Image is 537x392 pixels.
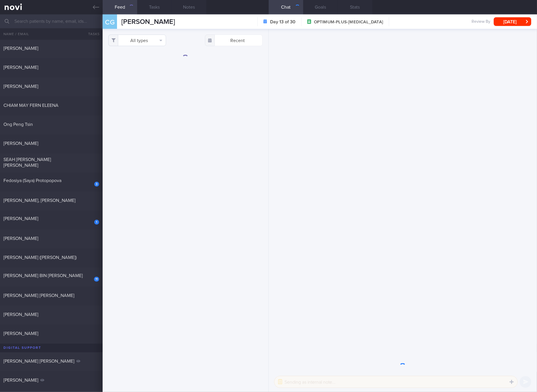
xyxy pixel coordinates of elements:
span: [PERSON_NAME] [3,84,38,89]
strong: Day 13 of 30 [270,19,295,25]
div: CG [99,11,120,33]
div: 3 [94,182,99,187]
span: SEAH [PERSON_NAME] [PERSON_NAME] [3,157,51,168]
div: 1 [94,220,99,225]
span: [PERSON_NAME] [3,46,38,51]
span: [PERSON_NAME] ([PERSON_NAME]) [3,255,77,260]
span: [PERSON_NAME] [PERSON_NAME] [3,359,74,363]
span: Fedosiya (Saya) Protopopova [3,178,61,183]
span: OPTIMUM-PLUS-[MEDICAL_DATA] [314,19,383,25]
span: Ong Peng Tsin [3,122,33,127]
span: [PERSON_NAME] [121,18,175,25]
span: [PERSON_NAME], [PERSON_NAME] [3,198,76,203]
span: [PERSON_NAME] [3,331,38,336]
span: [PERSON_NAME] [3,378,38,382]
span: [PERSON_NAME] [3,65,38,70]
button: All types [108,35,166,46]
span: [PERSON_NAME] [PERSON_NAME] [3,293,74,298]
span: Review By [472,19,490,24]
span: [PERSON_NAME] [3,312,38,317]
button: [DATE] [494,17,531,26]
button: Tasks [80,28,103,40]
span: [PERSON_NAME] BIN [PERSON_NAME] [3,273,83,278]
span: [PERSON_NAME] [3,236,38,241]
span: [PERSON_NAME] [3,216,38,221]
div: 11 [94,277,99,282]
span: [PERSON_NAME] [3,141,38,146]
span: CHIAM MAY FERN ELEENA [3,103,59,108]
